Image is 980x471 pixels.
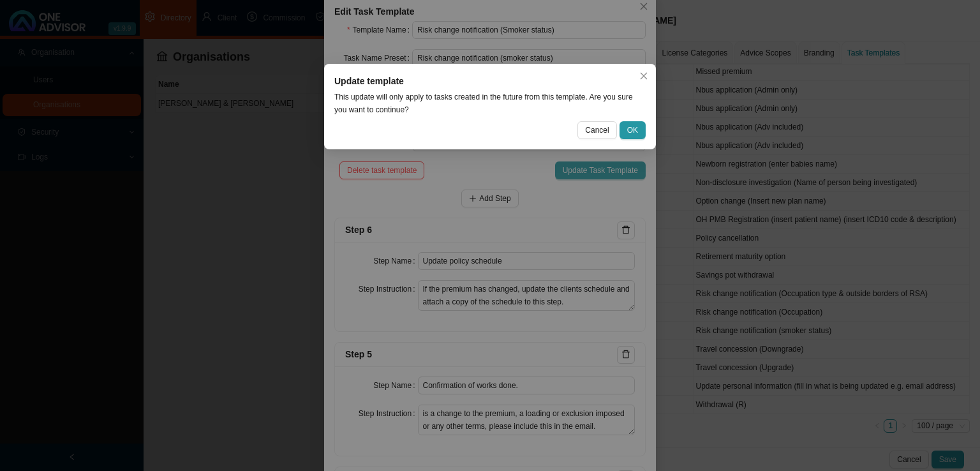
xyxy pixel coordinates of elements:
[585,124,609,137] span: Cancel
[620,121,646,139] button: OK
[627,124,638,137] span: OK
[635,67,653,85] button: Close
[334,74,646,88] div: Update template
[639,71,648,80] span: close
[577,121,616,139] button: Cancel
[334,91,646,116] div: This update will only apply to tasks created in the future from this template. Are you sure you w...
